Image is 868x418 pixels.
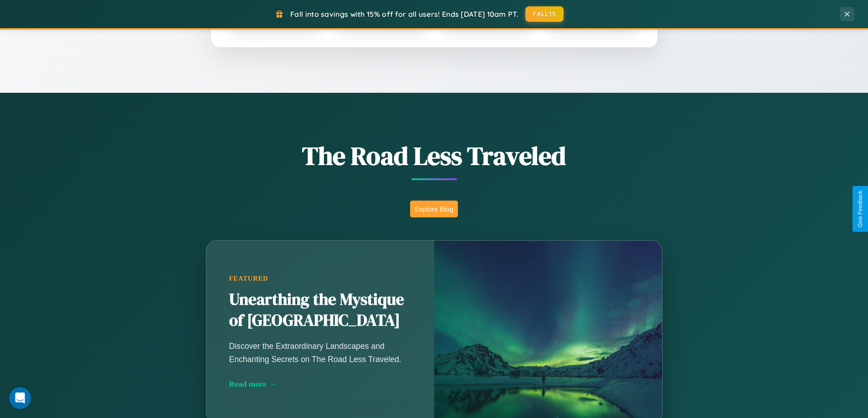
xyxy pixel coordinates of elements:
button: Explore Blog [410,201,458,217]
button: FALL15 [525,6,564,22]
span: Fall into savings with 15% off for all users! Ends [DATE] 10am PT. [290,10,519,19]
h2: Unearthing the Mystique of [GEOGRAPHIC_DATA] [229,289,411,331]
p: Discover the Extraordinary Landscapes and Enchanting Secrets on The Road Less Traveled. [229,340,411,365]
div: Read more → [229,379,411,389]
div: Featured [229,275,411,282]
div: Give Feedback [857,191,863,227]
iframe: Intercom live chat [9,387,31,409]
h1: The Road Less Traveled [161,138,708,173]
